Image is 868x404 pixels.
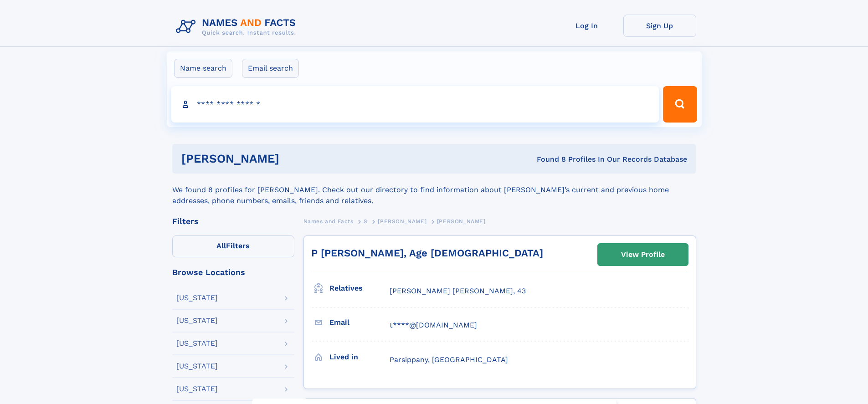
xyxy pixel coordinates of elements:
a: View Profile [598,244,688,266]
div: Browse Locations [172,268,294,276]
a: P [PERSON_NAME], Age [DEMOGRAPHIC_DATA] [311,247,543,259]
div: We found 8 profiles for [PERSON_NAME]. Check out our directory to find information about [PERSON_... [172,174,696,206]
button: Search Button [663,86,697,123]
span: All [216,241,226,250]
div: [US_STATE] [176,294,218,302]
div: [US_STATE] [176,317,218,324]
a: Names and Facts [303,215,354,227]
span: Parsippany, [GEOGRAPHIC_DATA] [390,355,508,364]
h3: Lived in [329,349,390,365]
div: [US_STATE] [176,363,218,370]
h3: Email [329,315,390,330]
label: Filters [172,235,294,257]
div: Found 8 Profiles In Our Records Database [408,154,687,164]
h1: [PERSON_NAME] [181,153,408,164]
span: [PERSON_NAME] [437,218,486,225]
a: [PERSON_NAME] [378,215,426,227]
span: S [364,218,368,225]
a: S [364,215,368,227]
img: Logo Names and Facts [172,15,303,39]
span: [PERSON_NAME] [378,218,426,225]
div: Filters [172,217,294,225]
div: [US_STATE] [176,385,218,393]
a: Sign Up [623,15,696,37]
a: Log In [550,15,623,37]
h3: Relatives [329,281,390,296]
div: [US_STATE] [176,340,218,347]
label: Name search [174,59,232,78]
input: search input [171,86,659,123]
label: Email search [242,59,299,78]
div: View Profile [621,244,665,265]
a: [PERSON_NAME] [PERSON_NAME], 43 [390,286,526,296]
